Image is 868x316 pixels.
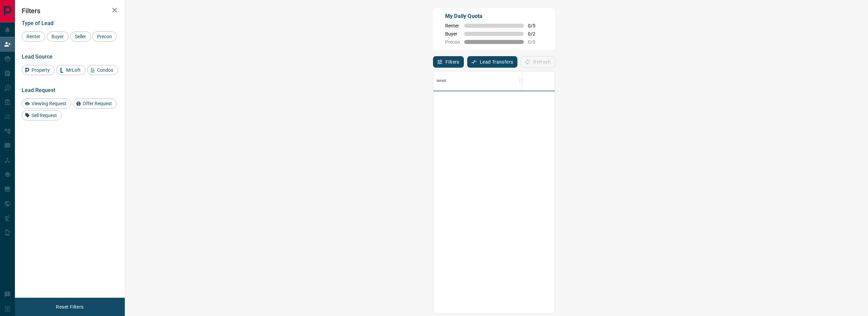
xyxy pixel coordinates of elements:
[47,31,68,42] div: Buyer
[22,87,55,93] span: Lead Request
[73,34,88,39] span: Seller
[445,31,460,37] span: Buyer
[24,34,43,39] span: Renter
[528,31,543,37] span: 0 / 2
[433,56,464,68] button: Filters
[56,65,85,75] div: MrLoft
[22,7,118,15] h2: Filters
[22,20,54,26] span: Type of Lead
[22,98,71,109] div: Viewing Request
[52,301,88,313] button: Reset Filters
[95,67,116,73] span: Condos
[437,71,447,90] div: Name
[433,71,520,90] div: Name
[467,56,518,68] button: Lead Transfers
[49,34,66,39] span: Buyer
[29,113,59,118] span: Sell Request
[22,65,55,75] div: Property
[92,31,117,42] div: Precon
[528,23,543,28] span: 0 / 5
[22,110,62,120] div: Sell Request
[528,39,543,45] span: 0 / 0
[445,12,543,20] p: My Daily Quota
[73,98,117,109] div: Offer Request
[29,101,69,106] span: Viewing Request
[80,101,114,106] span: Offer Request
[445,23,460,28] span: Renter
[22,53,53,60] span: Lead Source
[22,31,45,42] div: Renter
[87,65,118,75] div: Condos
[95,34,114,39] span: Precon
[70,31,91,42] div: Seller
[29,67,52,73] span: Property
[64,67,83,73] span: MrLoft
[445,39,460,45] span: Precon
